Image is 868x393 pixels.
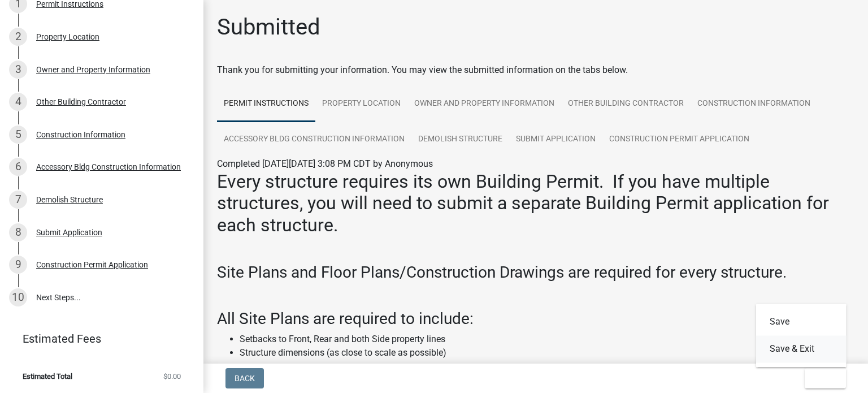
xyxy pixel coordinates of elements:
a: Submit Application [509,122,602,158]
div: 10 [9,288,27,306]
a: Estimated Fees [9,327,185,350]
div: 2 [9,28,27,46]
div: Accessory Bldg Construction Information [36,163,181,171]
div: Demolish Structure [36,196,103,204]
div: Owner and Property Information [36,66,150,74]
li: Structure dimensions (as close to scale as possible) [240,346,854,360]
h3: All Site Plans are required to include: [217,309,854,329]
div: 3 [9,61,27,79]
span: $0.00 [163,373,181,380]
div: Submit Application [36,228,102,236]
h1: Submitted [217,14,320,41]
div: 6 [9,158,27,176]
a: Property Location [315,86,407,122]
span: Exit [814,374,830,383]
div: Exit [756,304,847,367]
a: Other Building Contractor [561,86,691,122]
h3: Site Plans and Floor Plans/Construction Drawings are required for every structure. [217,263,854,282]
a: Construction Information [691,86,817,122]
div: Construction Permit Application [36,261,148,269]
div: Other Building Contractor [36,98,126,106]
div: 9 [9,256,27,274]
button: Back [225,368,264,388]
h2: Every structure requires its own Building Permit. If you have multiple structures, you will need ... [217,171,854,236]
a: Owner and Property Information [407,86,561,122]
button: Save & Exit [756,335,847,362]
button: Save [756,308,847,335]
div: Property Location [36,33,99,41]
a: Demolish Structure [411,122,509,158]
a: Permit Instructions [217,86,315,122]
span: Back [235,374,255,383]
div: Construction Information [36,131,125,139]
li: Setbacks to Front, Rear and both Side property lines [240,332,854,346]
span: Completed [DATE][DATE] 3:08 PM CDT by Anonymous [217,158,433,169]
div: 7 [9,191,27,209]
div: 4 [9,93,27,111]
button: Exit [805,368,846,388]
div: 5 [9,126,27,144]
div: Thank you for submitting your information. You may view the submitted information on the tabs below. [217,63,854,77]
div: 8 [9,223,27,241]
a: Construction Permit Application [602,122,756,158]
span: Estimated Total [23,373,72,380]
a: Accessory Bldg Construction Information [217,122,411,158]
